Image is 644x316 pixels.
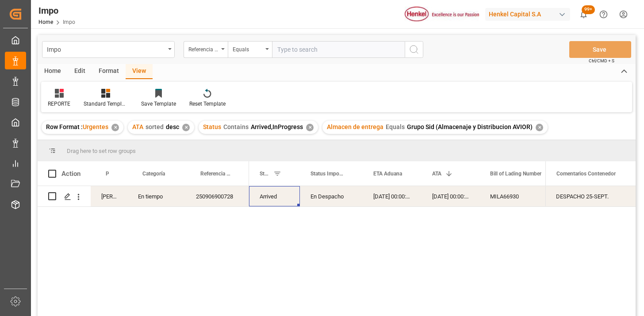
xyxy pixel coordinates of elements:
[68,64,92,79] div: Edit
[127,186,185,206] div: En tiempo
[479,186,568,206] div: MILA66930
[67,148,136,154] span: Drag here to set row groups
[46,123,83,130] span: Row Format :
[184,41,228,58] button: open menu
[92,64,126,79] div: Format
[422,186,479,206] div: [DATE] 00:00:00
[594,4,613,24] button: Help Center
[485,6,574,23] button: Henkel Capital S.A
[106,171,109,177] span: Persona responsable de seguimiento
[407,123,533,130] span: Grupo Sid (Almacenaje y Distribucion AVIOR)
[485,8,570,21] div: Henkel Capital S.A
[589,57,614,64] span: Ctrl/CMD + S
[142,171,165,177] span: Categoría
[386,123,405,130] span: Equals
[233,43,263,53] div: Equals
[405,7,479,22] img: Henkel%20logo.jpg_1689854090.jpg
[126,64,153,79] div: View
[141,100,176,108] div: Save Template
[490,171,541,177] span: Bill of Lading Number
[249,186,300,206] div: Arrived
[188,43,218,53] div: Referencia Leschaco
[203,123,221,130] span: Status
[432,171,441,177] span: ATA
[373,171,402,177] span: ETA Aduana
[38,186,249,207] div: Press SPACE to select this row.
[200,171,230,177] span: Referencia Leschaco
[582,5,595,14] span: 99+
[189,100,226,108] div: Reset Template
[536,124,543,131] div: ✕
[146,123,164,130] span: sorted
[545,186,636,207] div: Press SPACE to select this row.
[405,41,423,58] button: search button
[272,41,405,58] input: Type to search
[556,171,616,177] span: Comentarios Contenedor
[574,4,594,24] button: show 100 new notifications
[38,4,75,17] div: Impo
[363,186,422,206] div: [DATE] 00:00:00
[310,171,344,177] span: Status Importación
[61,170,80,178] div: Action
[38,19,53,25] a: Home
[91,186,127,206] div: [PERSON_NAME]
[48,100,70,108] div: REPORTE
[166,123,179,130] span: desc
[327,123,383,130] span: Almacen de entrega
[185,186,249,206] div: 250906900728
[42,41,175,58] button: open menu
[223,123,249,130] span: Contains
[228,41,272,58] button: open menu
[569,41,631,58] button: Save
[310,187,352,207] div: En Despacho
[111,124,119,131] div: ✕
[260,171,270,177] span: Status
[132,123,143,130] span: ATA
[306,124,314,131] div: ✕
[38,64,68,79] div: Home
[47,43,165,54] div: Impo
[83,123,108,130] span: Urgentes
[84,100,128,108] div: Standard Templates
[182,124,190,131] div: ✕
[251,123,303,130] span: Arrived,InProgress
[545,186,636,206] div: DESPACHO 25-SEPT.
